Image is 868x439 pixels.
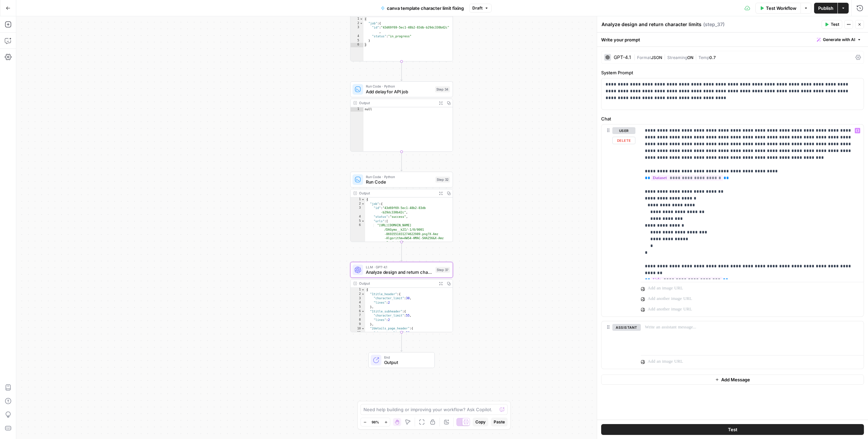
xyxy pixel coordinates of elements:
[361,309,365,314] span: Toggle code folding, rows 6 through 9
[435,87,450,93] div: Step 34
[387,5,464,12] span: canva template character limit fixing
[361,288,365,292] span: Toggle code folding, rows 1 through 18
[366,264,433,270] span: LLM · GPT-4.1
[400,332,402,351] g: Edge from step_37 to end
[612,137,635,144] button: Delete
[359,281,435,286] div: Output
[766,5,796,12] span: Test Workflow
[693,54,698,60] span: |
[351,43,363,47] div: 6
[637,55,651,60] span: Format
[359,100,435,106] div: Output
[709,55,716,60] span: 0.7
[351,34,363,39] div: 4
[350,262,453,332] div: LLM · GPT-4.1Analyze design and return character limitsStep 37Output{ "1title_header":{ "characte...
[351,297,365,301] div: 3
[351,202,365,206] div: 2
[361,292,365,297] span: Toggle code folding, rows 2 through 5
[351,219,365,224] div: 5
[351,305,365,309] div: 5
[359,191,435,196] div: Output
[651,55,662,60] span: JSON
[612,324,641,331] button: assistant
[366,88,433,95] span: Add delay for API job
[351,107,363,112] div: 1
[377,3,468,14] button: canva template character limit fixing
[831,21,839,27] span: Test
[400,152,402,171] g: Edge from step_34 to step_32
[351,322,365,327] div: 9
[823,37,855,43] span: Generate with AI
[814,3,837,14] button: Publish
[366,174,433,179] span: Run Code · Python
[703,21,725,28] span: ( step_37 )
[384,355,429,360] span: End
[601,125,635,316] div: userDelete
[351,331,365,335] div: 11
[614,55,631,60] div: GPT-4.1
[351,26,363,34] div: 3
[494,419,505,425] span: Paste
[473,418,488,426] button: Copy
[601,69,864,76] label: System Prompt
[472,5,482,11] span: Draft
[597,33,868,46] div: Write your prompt
[634,54,637,60] span: |
[814,35,864,44] button: Generate with AI
[350,352,453,368] div: EndOutput
[435,177,450,183] div: Step 32
[435,267,450,273] div: Step 37
[351,215,365,219] div: 4
[601,375,864,385] button: Add Message
[350,172,453,242] div: Run Code · PythonRun CodeStep 32Output{ "job":{ "id":"43d69f69-5ec1-48b2-83db -b29dc330b42c", "st...
[728,426,737,433] span: Test
[351,314,365,318] div: 7
[667,55,687,60] span: Streaming
[822,20,842,29] button: Test
[601,21,702,28] textarea: Analyze design and return character limits
[687,55,693,60] span: ON
[351,292,365,297] div: 2
[601,424,864,435] button: Test
[361,219,365,224] span: Toggle code folding, rows 5 through 8
[351,301,365,305] div: 4
[361,327,365,331] span: Toggle code folding, rows 10 through 13
[359,17,363,21] span: Toggle code folding, rows 1 through 6
[361,197,365,202] span: Toggle code folding, rows 1 through 10
[384,359,429,366] span: Output
[400,242,402,261] g: Edge from step_32 to step_37
[601,115,864,122] label: Chat
[698,55,709,60] span: Temp
[351,206,365,215] div: 3
[469,4,492,13] button: Draft
[351,21,363,26] div: 2
[351,309,365,314] div: 6
[755,3,801,14] button: Test Workflow
[350,81,453,152] div: Run Code · PythonAdd delay for API jobStep 34Outputnull
[721,376,750,383] span: Add Message
[366,269,433,275] span: Analyze design and return character limits
[366,178,433,185] span: Run Code
[351,39,363,43] div: 5
[351,17,363,21] div: 1
[662,54,667,60] span: |
[351,318,365,322] div: 8
[612,127,635,134] button: user
[601,321,635,369] div: assistant
[366,84,433,89] span: Run Code · Python
[372,419,379,425] span: 98%
[475,419,486,425] span: Copy
[818,5,833,12] span: Publish
[491,418,508,426] button: Paste
[351,327,365,331] div: 10
[361,202,365,206] span: Toggle code folding, rows 2 through 9
[359,21,363,26] span: Toggle code folding, rows 2 through 5
[400,61,402,81] g: Edge from step_33 to step_34
[351,197,365,202] div: 1
[351,224,365,288] div: 6
[351,288,365,292] div: 1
